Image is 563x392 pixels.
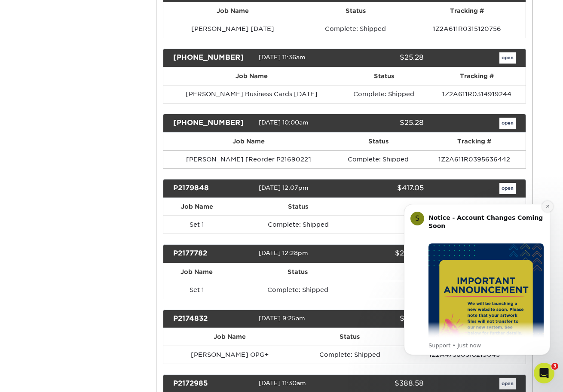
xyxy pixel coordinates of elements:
td: Complete: Shipped [230,281,365,299]
span: 3 [551,363,558,370]
a: open [499,378,516,389]
th: Tracking # [408,2,526,20]
div: P2172985 [167,378,259,389]
span: [DATE] 12:28pm [259,249,308,256]
iframe: Intercom notifications message [391,191,563,369]
a: open [499,52,516,64]
div: [PHONE_NUMBER] [167,118,259,129]
td: Complete: Shipped [231,216,366,234]
th: Job Name [163,67,340,85]
td: Complete: Shipped [296,346,403,364]
div: $278.36 [338,248,430,259]
th: Job Name [163,328,296,346]
td: [PERSON_NAME] [Reorder P2169022] [163,150,334,168]
div: $25.28 [338,313,430,325]
td: 1Z2A611R0395636442 [423,150,526,168]
div: P2179848 [167,183,259,194]
td: 1Z2A611R0315120756 [408,20,526,38]
div: P2177782 [167,248,259,259]
td: Complete: Shipped [303,20,409,38]
td: Complete: Shipped [334,150,423,168]
iframe: Google Customer Reviews [2,366,73,389]
div: $417.05 [338,183,430,194]
td: [PERSON_NAME] Business Cards [DATE] [163,85,340,103]
td: 1Z05F72A0394328809 [365,281,526,299]
div: $388.58 [338,378,430,389]
td: [PERSON_NAME] [DATE] [163,20,303,38]
td: Set 1 [163,216,231,234]
div: $25.28 [338,52,430,64]
th: Status [230,263,365,281]
span: [DATE] 11:36am [259,54,306,61]
a: open [499,183,516,194]
th: Status [334,133,423,150]
td: 1Z2A611R0314919244 [428,85,526,103]
div: [PHONE_NUMBER] [167,52,259,64]
th: Tracking # [423,133,526,150]
iframe: Intercom live chat [534,363,554,383]
td: Set 1 [163,281,231,299]
span: [DATE] 9:25am [259,315,305,322]
span: [DATE] 12:07pm [259,184,309,191]
td: 1Z05F72A0398260160 [366,216,526,234]
th: Job Name [163,263,231,281]
th: Status [303,2,409,20]
div: P2174832 [167,313,259,325]
th: Job Name [163,198,231,216]
span: [DATE] 10:00am [259,119,309,126]
td: Complete: Shipped [340,85,428,103]
th: Tracking # [365,263,526,281]
th: Job Name [163,2,303,20]
a: open [499,118,516,129]
th: Status [296,328,403,346]
th: Status [231,198,366,216]
th: Job Name [163,133,334,150]
div: $25.28 [338,118,430,129]
span: [DATE] 11:30am [259,380,306,386]
th: Tracking # [428,67,526,85]
td: [PERSON_NAME] OPG+ [163,346,296,364]
th: Status [340,67,428,85]
th: Tracking # [366,198,526,216]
